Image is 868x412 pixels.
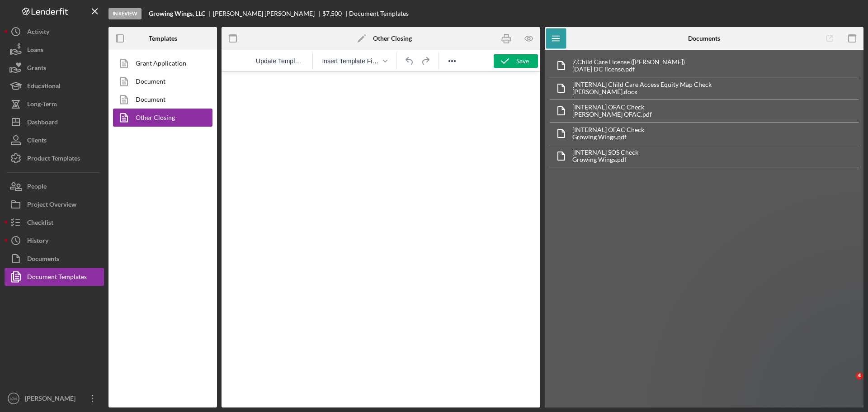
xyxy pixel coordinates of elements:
[27,250,59,270] div: Documents
[5,250,104,268] button: Documents
[113,109,208,127] a: Other Closing
[572,111,652,118] div: [PERSON_NAME] OFAC.pdf
[856,372,863,379] span: 4
[27,268,87,288] div: Document Templates
[10,396,17,401] text: KM
[572,149,638,156] div: [INTERNAL] SOS Check
[23,389,81,410] div: [PERSON_NAME]
[108,8,142,19] div: In Review
[222,72,540,407] iframe: Rich Text Area
[572,81,712,88] div: [INTERNAL] Child Care Access Equity Map Check
[318,55,391,67] button: Insert Template Field
[149,10,205,17] b: Growing Wings, LLC
[418,55,433,67] button: Redo
[516,54,529,68] div: Save
[27,195,76,216] div: Project Overview
[402,55,417,67] button: Undo
[27,131,47,152] div: Clients
[213,10,322,17] div: [PERSON_NAME] [PERSON_NAME]
[373,35,412,42] b: Other Closing
[5,177,104,195] button: People
[27,213,53,234] div: Checklist
[572,104,652,111] div: [INTERNAL] OFAC Check
[5,41,104,59] button: Loans
[322,9,342,17] span: $7,500
[5,232,104,250] button: History
[837,372,859,394] iframe: Intercom live chat
[113,72,208,90] a: Document
[252,55,307,67] button: Reset the template to the current product template value
[572,133,644,141] div: Growing Wings.pdf
[113,90,208,109] a: Document
[27,113,58,133] div: Dashboard
[5,77,104,95] button: Educational
[572,156,638,163] div: Growing Wings.pdf
[149,35,177,42] b: Templates
[5,23,104,41] button: Activity
[444,55,460,67] button: Reveal or hide additional toolbar items
[5,149,104,167] button: Product Templates
[5,195,104,213] button: Project Overview
[27,41,43,61] div: Loans
[572,88,712,95] div: [PERSON_NAME].docx
[572,66,685,73] div: [DATE] DC license.pdf
[5,113,104,131] button: Dashboard
[27,95,57,115] div: Long-Term
[5,213,104,232] button: Checklist
[5,268,104,286] button: Document Templates
[27,59,46,79] div: Grants
[322,57,380,65] span: Insert Template Field
[5,95,104,113] button: Long-Term
[5,59,104,77] button: Grants
[113,54,208,72] a: Grant Application
[688,35,720,42] b: Documents
[27,77,61,97] div: Educational
[27,149,80,170] div: Product Templates
[27,177,47,198] div: People
[27,232,48,252] div: History
[349,10,409,17] div: Document Templates
[5,131,104,149] button: Clients
[5,389,104,407] button: KM[PERSON_NAME]
[572,126,644,133] div: [INTERNAL] OFAC Check
[256,57,303,65] span: Update Template
[27,23,49,43] div: Activity
[494,54,538,68] button: Save
[572,58,685,66] div: 7. Child Care License ([PERSON_NAME])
